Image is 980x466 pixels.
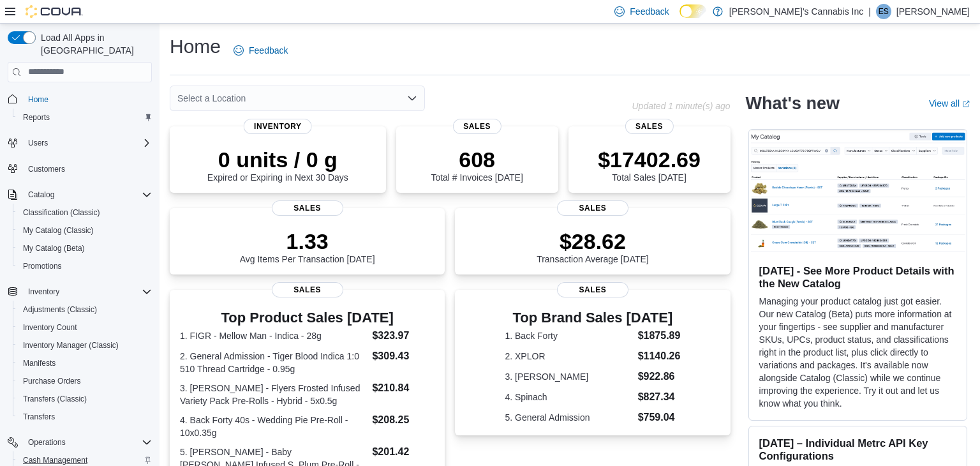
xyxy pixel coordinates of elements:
[13,257,157,275] button: Promotions
[23,358,56,368] span: Manifests
[13,239,157,257] button: My Catalog (Beta)
[557,200,628,216] span: Sales
[28,164,65,174] span: Customers
[18,259,152,274] span: Promotions
[23,187,59,202] button: Catalog
[13,372,157,390] button: Purchase Orders
[505,350,632,363] dt: 2. XPLOR
[207,147,348,172] p: 0 units / 0 g
[453,119,501,134] span: Sales
[598,147,701,183] div: Total Sales [DATE]
[18,409,60,425] a: Transfers
[23,161,152,177] span: Customers
[598,147,701,172] p: $17402.69
[3,134,157,152] button: Users
[13,301,157,319] button: Adjustments (Classic)
[244,119,312,134] span: Inventory
[638,328,681,343] dd: $1875.89
[240,229,375,254] p: 1.33
[23,112,50,123] span: Reports
[13,408,157,426] button: Transfers
[13,222,157,239] button: My Catalog (Classic)
[372,349,434,364] dd: $309.43
[23,243,85,253] span: My Catalog (Beta)
[13,319,157,336] button: Inventory Count
[23,322,77,333] span: Inventory Count
[23,92,54,107] a: Home
[18,338,124,353] a: Inventory Manager (Classic)
[18,391,152,407] span: Transfers (Classic)
[868,4,871,19] p: |
[228,38,293,63] a: Feedback
[431,147,523,172] p: 608
[23,284,152,299] span: Inventory
[18,223,99,238] a: My Catalog (Classic)
[879,4,889,19] span: ES
[23,135,53,151] button: Users
[23,435,152,450] span: Operations
[23,340,119,350] span: Inventory Manager (Classic)
[759,264,956,290] h3: [DATE] - See More Product Details with the New Catalog
[962,100,970,108] svg: External link
[746,93,840,114] h2: What's new
[729,4,863,19] p: [PERSON_NAME]'s Cannabis Inc
[272,282,343,297] span: Sales
[23,187,152,202] span: Catalog
[23,435,71,450] button: Operations
[18,223,152,238] span: My Catalog (Classic)
[18,302,152,317] span: Adjustments (Classic)
[23,455,87,465] span: Cash Management
[372,444,434,460] dd: $201.42
[638,369,681,384] dd: $922.86
[26,5,83,18] img: Cova
[13,204,157,222] button: Classification (Classic)
[13,390,157,408] button: Transfers (Classic)
[23,162,70,177] a: Customers
[180,310,434,326] h3: Top Product Sales [DATE]
[23,225,94,236] span: My Catalog (Classic)
[18,241,90,256] a: My Catalog (Beta)
[18,205,152,220] span: Classification (Classic)
[372,412,434,428] dd: $208.25
[23,261,62,271] span: Promotions
[3,186,157,204] button: Catalog
[18,320,82,335] a: Inventory Count
[28,287,59,297] span: Inventory
[896,4,970,19] p: [PERSON_NAME]
[28,437,66,447] span: Operations
[929,98,970,109] a: View allExternal link
[759,437,956,462] h3: [DATE] – Individual Metrc API Key Configurations
[180,350,367,375] dt: 2. General Admission - Tiger Blood Indica 1:0 510 Thread Cartridge - 0.95g
[505,310,680,326] h3: Top Brand Sales [DATE]
[638,389,681,405] dd: $827.34
[170,34,221,59] h1: Home
[505,329,632,342] dt: 1. Back Forty
[372,328,434,343] dd: $323.97
[28,94,48,105] span: Home
[23,207,100,218] span: Classification (Classic)
[180,382,367,407] dt: 3. [PERSON_NAME] - Flyers Frosted Infused Variety Pack Pre-Rolls - Hybrid - 5x0.5g
[632,101,730,111] p: Updated 1 minute(s) ago
[557,282,628,297] span: Sales
[537,229,649,254] p: $28.62
[28,138,48,148] span: Users
[18,356,61,371] a: Manifests
[18,409,152,425] span: Transfers
[638,410,681,425] dd: $759.04
[249,44,288,57] span: Feedback
[18,356,152,371] span: Manifests
[18,373,86,389] a: Purchase Orders
[23,284,64,299] button: Inventory
[18,205,105,220] a: Classification (Classic)
[431,147,523,183] div: Total # Invoices [DATE]
[240,229,375,264] div: Avg Items Per Transaction [DATE]
[36,31,152,57] span: Load All Apps in [GEOGRAPHIC_DATA]
[759,295,956,410] p: Managing your product catalog just got easier. Our new Catalog (Beta) puts more information at yo...
[3,160,157,178] button: Customers
[407,93,417,103] button: Open list of options
[18,391,92,407] a: Transfers (Classic)
[679,4,706,18] input: Dark Mode
[3,283,157,301] button: Inventory
[505,370,632,383] dt: 3. [PERSON_NAME]
[18,259,67,274] a: Promotions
